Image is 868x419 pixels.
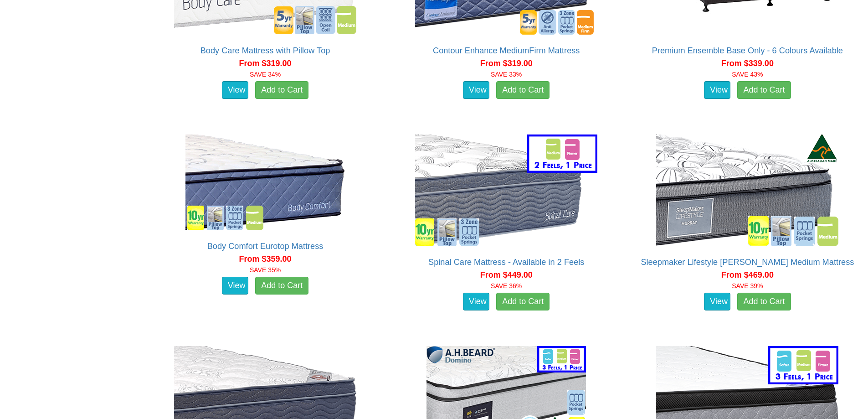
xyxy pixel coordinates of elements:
a: Spinal Care Mattress - Available in 2 Feels [428,258,584,267]
img: Spinal Care Mattress - Available in 2 Feels [413,132,600,248]
span: From $469.00 [721,270,774,279]
font: SAVE 43% [732,71,763,78]
span: From $319.00 [239,59,292,68]
font: SAVE 33% [491,71,522,78]
a: Add to Cart [496,293,550,311]
img: Sleepmaker Lifestyle Murray Medium Mattress [654,132,841,248]
font: SAVE 36% [491,282,522,290]
a: View [222,81,248,99]
a: Add to Cart [255,277,308,295]
font: SAVE 39% [732,282,763,290]
font: SAVE 35% [250,266,281,274]
a: Premium Ensemble Base Only - 6 Colours Available [652,46,843,55]
a: Body Care Mattress with Pillow Top [200,46,330,55]
font: SAVE 34% [250,71,281,78]
a: View [463,81,489,99]
a: Add to Cart [496,81,550,99]
a: Body Comfort Eurotop Mattress [207,242,324,251]
a: Add to Cart [737,293,791,311]
span: From $449.00 [480,270,533,279]
span: From $319.00 [480,59,533,68]
span: From $339.00 [721,59,774,68]
a: Contour Enhance MediumFirm Mattress [433,46,580,55]
span: From $359.00 [239,254,292,264]
a: View [704,81,730,99]
a: View [222,277,248,295]
a: View [704,293,730,311]
img: Body Comfort Eurotop Mattress [183,132,347,233]
a: Add to Cart [255,81,308,99]
a: View [463,293,489,311]
a: Add to Cart [737,81,791,99]
a: Sleepmaker Lifestyle [PERSON_NAME] Medium Mattress [641,258,854,267]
